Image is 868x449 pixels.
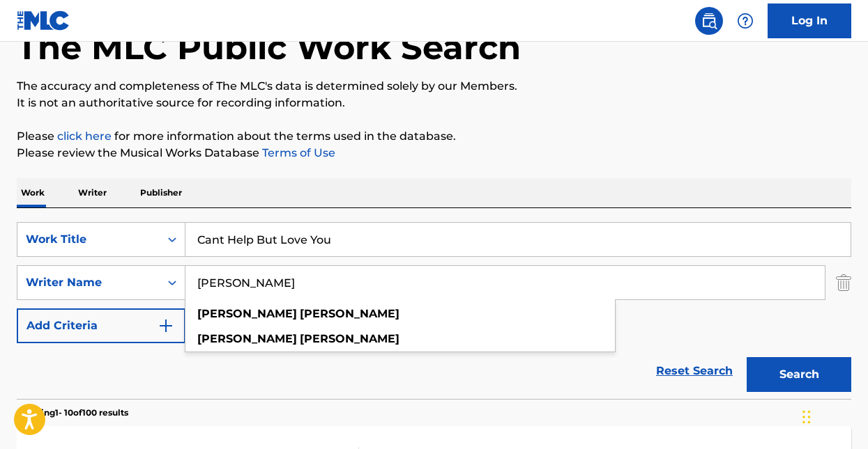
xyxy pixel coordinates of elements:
[737,13,754,29] img: help
[17,222,851,399] form: Search Form
[300,332,399,345] strong: [PERSON_NAME]
[836,265,851,300] img: Delete Criterion
[731,7,759,35] div: Help
[17,10,70,31] img: MLC Logo
[17,145,851,162] p: Please review the Musical Works Database
[747,357,851,392] button: Search
[259,146,335,159] a: Terms of Use
[74,178,111,207] p: Writer
[768,3,851,38] a: Log In
[802,396,811,438] div: Drag
[26,274,151,291] div: Writer Name
[57,129,112,143] a: click here
[17,407,128,419] p: Showing 1 - 10 of 100 results
[17,128,851,145] p: Please for more information about the terms used in the database.
[197,307,297,320] strong: [PERSON_NAME]
[649,356,740,386] a: Reset Search
[695,7,723,35] a: Public Search
[17,78,851,95] p: The accuracy and completeness of The MLC's data is determined solely by our Members.
[158,317,174,334] img: 9d2ae6d4665cec9f34b9.svg
[701,13,717,29] img: search
[17,95,851,111] p: It is not an authoritative source for recording information.
[17,178,49,207] p: Work
[300,307,399,320] strong: [PERSON_NAME]
[798,382,868,449] iframe: Chat Widget
[197,332,297,345] strong: [PERSON_NAME]
[17,308,185,343] button: Add Criteria
[26,231,151,248] div: Work Title
[17,26,521,68] h1: The MLC Public Work Search
[136,178,186,207] p: Publisher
